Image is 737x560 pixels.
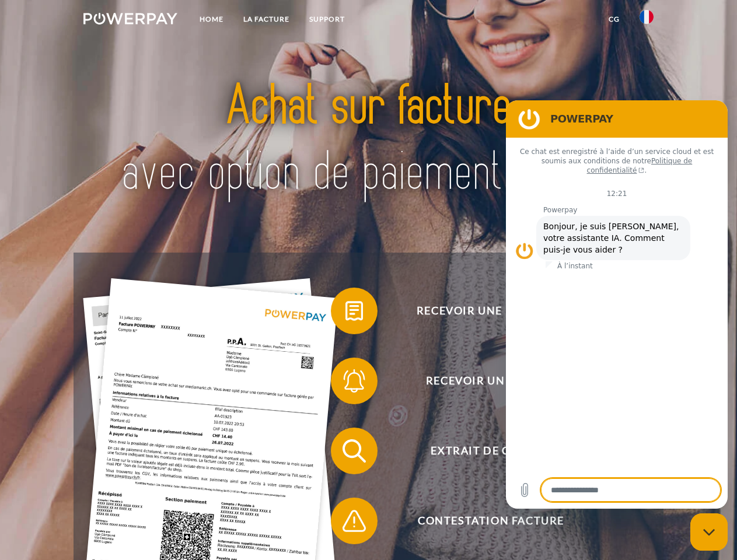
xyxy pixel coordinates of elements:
[299,9,355,30] a: Support
[331,358,634,404] button: Recevoir un rappel?
[348,288,634,334] span: Recevoir une facture ?
[83,13,177,24] img: logo-powerpay-white.svg
[340,296,369,325] img: qb_bill.svg
[340,506,369,535] img: qb_warning.svg
[348,498,634,544] span: Contestation Facture
[331,288,634,334] button: Recevoir une facture ?
[340,366,369,395] img: qb_bell.svg
[190,9,233,30] a: Home
[506,100,728,509] iframe: Fenêtre de messagerie
[348,428,634,474] span: Extrait de compte
[340,436,369,466] img: qb_search.svg
[233,9,299,30] a: LA FACTURE
[599,9,630,30] a: CG
[331,428,634,474] button: Extrait de compte
[690,513,728,551] iframe: Bouton de lancement de la fenêtre de messagerie, conversation en cours
[640,10,654,24] img: fr
[111,56,626,223] img: title-powerpay_fr.svg
[331,498,634,544] button: Contestation Facture
[348,358,634,404] span: Recevoir un rappel?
